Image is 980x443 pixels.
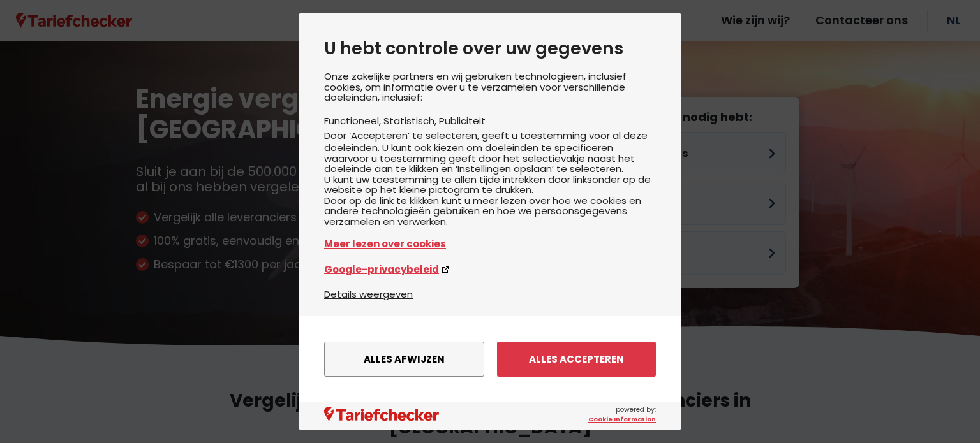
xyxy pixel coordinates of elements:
button: Alles accepteren [497,342,656,377]
a: Google-privacybeleid [324,262,656,277]
button: Details weergeven [324,287,413,301]
li: Statistisch [383,114,439,127]
li: Publiciteit [439,114,486,127]
span: powered by: [588,405,656,424]
a: Cookie Information [588,415,656,424]
img: logo [324,407,439,423]
div: menu [299,316,681,402]
div: Onze zakelijke partners en wij gebruiken technologieën, inclusief cookies, om informatie over u t... [324,71,656,287]
h2: U hebt controle over uw gegevens [324,38,656,59]
button: Alles afwijzen [324,342,484,377]
li: Functioneel [324,114,383,127]
a: Meer lezen over cookies [324,236,656,251]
